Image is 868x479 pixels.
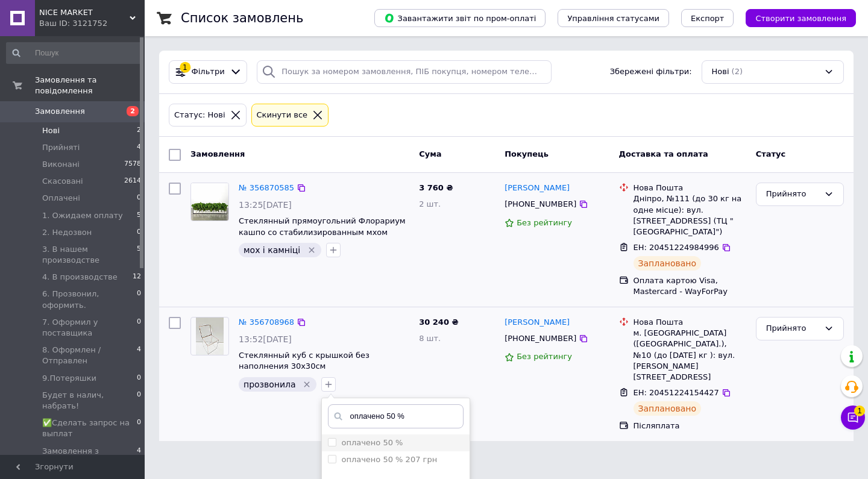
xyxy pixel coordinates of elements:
a: № 356870585 [239,183,294,192]
span: 0 [137,289,141,310]
div: Заплановано [634,256,702,271]
span: 5 [137,210,141,221]
div: Оплата картою Visa, Mastercard - WayForPay [634,275,746,297]
div: Ваш ID: 3121752 [39,18,145,29]
span: 13:52[DATE] [239,334,292,344]
div: Післяплата [634,421,746,431]
span: Завантажити звіт по пром-оплаті [384,13,536,23]
span: Створити замовлення [755,14,846,23]
div: Прийнято [766,322,819,335]
span: 0 [137,317,141,339]
span: Фільтри [192,66,225,78]
span: 7578 [124,159,141,170]
span: 2 [127,106,139,116]
a: № 356708968 [239,318,294,327]
span: Прийняті [42,142,80,153]
span: 30 240 ₴ [419,318,458,327]
span: 4 [137,446,141,468]
span: 4 [137,345,141,366]
span: Замовлення [190,149,245,158]
span: Нові [712,66,729,78]
a: Створити замовлення [734,13,856,22]
span: Без рейтингу [517,352,572,361]
a: [PERSON_NAME] [505,183,570,194]
a: [PERSON_NAME] [505,317,570,328]
button: Завантажити звіт по пром-оплаті [374,9,546,27]
span: 4. В производстве [42,272,118,283]
span: 0 [137,227,141,238]
button: Управління статусами [558,9,669,27]
button: Створити замовлення [746,9,856,27]
span: Замовлення з [PERSON_NAME] [42,446,137,468]
span: Cума [419,149,441,158]
input: Пошук [6,42,142,64]
div: 1 [180,62,190,73]
div: Дніпро, №111 (до 30 кг на одне місце): вул. [STREET_ADDRESS] (ТЦ "[GEOGRAPHIC_DATA]") [634,193,746,237]
span: [PHONE_NUMBER] [505,199,576,208]
button: Чат з покупцем1 [841,405,865,430]
span: Покупець [505,149,549,158]
span: Оплачені [42,193,80,204]
span: 3 760 ₴ [419,183,453,192]
img: Фото товару [196,318,224,355]
span: ЕН: 20451224154427 [634,388,719,397]
span: 0 [137,373,141,384]
h1: Список замовлень [181,11,303,25]
span: 8. Оформлен / Отправлен [42,345,137,366]
span: 3. В нашем производстве [42,244,137,266]
div: Прийнято [766,188,819,201]
span: Нові [42,125,60,136]
span: 2 [137,125,141,136]
svg: Видалити мітку [307,245,316,255]
span: 2 шт. [419,199,441,208]
svg: Видалити мітку [302,380,312,389]
span: 13:25[DATE] [239,200,292,210]
span: 1. Ожидаем оплату [42,210,123,221]
span: 4 [137,142,141,153]
div: Нова Пошта [634,317,746,328]
a: Стеклянный куб с крышкой без наполнения 30х30см [239,351,370,371]
span: 9.Потеряшки [42,373,96,384]
span: (2) [732,67,743,76]
span: Замовлення та повідомлення [35,75,145,96]
span: Без рейтингу [517,218,572,227]
span: Виконані [42,159,80,170]
span: Експорт [691,14,725,23]
input: Напишіть назву мітки [328,404,464,428]
span: 0 [137,418,141,439]
span: 12 [133,272,141,283]
span: 0 [137,390,141,412]
span: ✅Сделать запрос на выплат [42,418,137,439]
span: [PHONE_NUMBER] [505,334,576,343]
div: Cкинути все [254,109,310,122]
span: 0 [137,193,141,204]
span: Статус [756,149,786,158]
div: Нова Пошта [634,183,746,193]
div: Заплановано [634,401,702,416]
label: оплачено 50 % 207 грн [341,455,437,464]
button: Експорт [681,9,734,27]
img: Фото товару [191,183,228,221]
span: 6. Прозвонил, оформить. [42,289,137,310]
div: Статус: Нові [172,109,228,122]
span: 2614 [124,176,141,187]
span: Управління статусами [567,14,659,23]
label: оплачено 50 % [341,438,403,447]
span: 7. Оформил у поставщика [42,317,137,339]
span: Збережені фільтри: [610,66,692,78]
span: 1 [854,405,865,416]
span: Замовлення [35,106,85,117]
span: Скасовані [42,176,83,187]
span: Доставка та оплата [619,149,708,158]
span: прозвонила [244,380,296,389]
a: Стеклянный прямоугольний Флорариум кашпо со стабилизированным мхом 70х7х7 [239,216,406,248]
span: Будет в налич, набрать! [42,390,137,412]
span: 5 [137,244,141,266]
span: 8 шт. [419,334,441,343]
span: NICE MARKET [39,7,130,18]
span: ЕН: 20451224984996 [634,243,719,252]
a: Фото товару [190,183,229,221]
input: Пошук за номером замовлення, ПІБ покупця, номером телефону, Email, номером накладної [257,60,552,84]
